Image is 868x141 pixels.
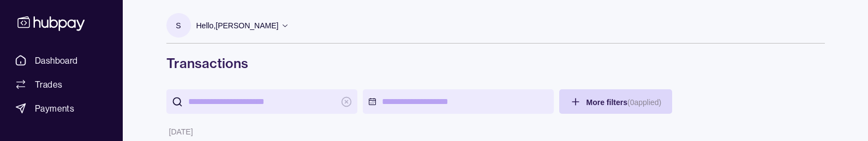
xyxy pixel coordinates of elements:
a: Trades [11,75,112,94]
span: Trades [35,78,62,91]
p: S [176,20,181,32]
p: [DATE] [169,127,193,136]
a: Dashboard [11,51,112,70]
span: Dashboard [35,54,78,67]
p: ( 0 applied) [627,98,661,107]
a: Payments [11,99,112,118]
span: More filters [586,98,662,107]
button: More filters(0applied) [559,89,673,114]
h1: Transactions [166,54,825,72]
input: search [188,89,336,114]
p: Hello, [PERSON_NAME] [196,20,279,32]
span: Payments [35,102,74,115]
